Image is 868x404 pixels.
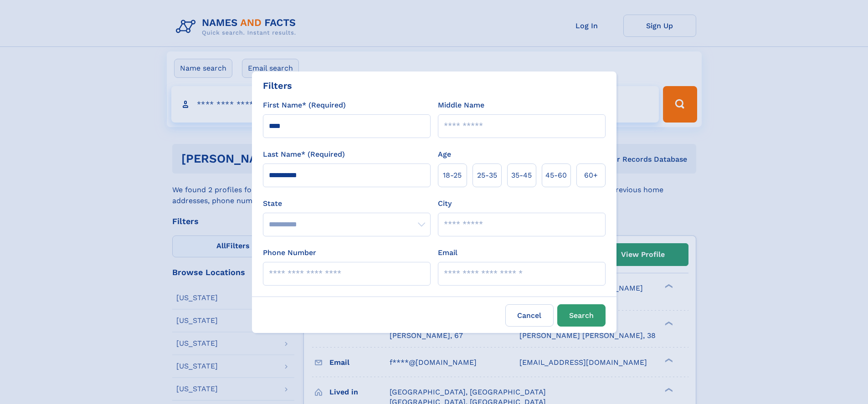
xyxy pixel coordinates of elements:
span: 25‑35 [477,170,497,181]
label: Email [438,247,457,258]
span: 60+ [584,170,598,181]
div: Filters [263,79,292,92]
label: Age [438,149,451,160]
span: 18‑25 [443,170,462,181]
span: 45‑60 [545,170,567,181]
label: Phone Number [263,247,316,258]
label: Last Name* (Required) [263,149,345,160]
label: State [263,198,431,209]
button: Search [557,304,606,327]
label: First Name* (Required) [263,100,346,111]
label: Middle Name [438,100,484,111]
label: Cancel [505,304,554,327]
span: 35‑45 [511,170,532,181]
label: City [438,198,452,209]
